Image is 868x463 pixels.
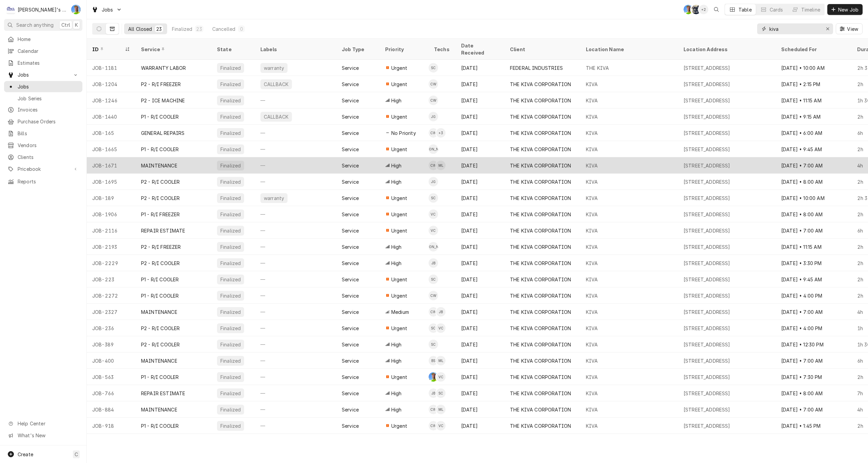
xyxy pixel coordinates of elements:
div: [DATE] [456,174,505,190]
div: [STREET_ADDRESS] [684,64,730,72]
div: Johnny Guerra's Avatar [429,112,438,121]
a: Go to Jobs [4,69,82,80]
div: KIVA [586,146,598,153]
div: Cameron Ward's Avatar [429,96,438,105]
button: Search anythingCtrlK [4,19,82,31]
span: Urgent [391,211,407,218]
div: Joey Brabb's Avatar [436,307,446,317]
a: Go to Pricebook [4,163,82,175]
div: JOB-1181 [87,60,136,76]
a: Invoices [4,104,82,115]
div: warranty [263,195,285,202]
div: [DATE] • 4:00 PM [776,287,852,304]
div: [PERSON_NAME] [429,144,438,154]
div: JOB-1246 [87,92,136,108]
div: [DATE] • 7:00 AM [776,157,852,174]
div: Finalized [220,146,241,153]
div: Justin Achter's Avatar [429,144,438,154]
div: THE KIVA CORPORATION [510,260,571,267]
div: JOB-1671 [87,157,136,174]
div: [DATE] • 8:00 AM [776,174,852,190]
div: [STREET_ADDRESS] [684,227,730,234]
div: [DATE] [456,190,505,206]
div: Service [342,325,359,332]
span: No Priority [391,129,416,137]
div: + 2 [699,5,708,14]
div: JOB-1440 [87,108,136,125]
div: REPAIR ESTIMATE [141,227,185,234]
div: — [255,157,336,174]
div: [DATE] • 4:00 PM [776,320,852,336]
span: Invoices [18,106,79,113]
div: Finalized [220,243,241,250]
div: CALLBACK [263,113,289,120]
div: [DATE] • 6:00 AM [776,125,852,141]
div: Service [342,243,359,250]
div: THE KIVA [586,64,609,72]
div: Greg Austin's Avatar [684,5,693,14]
div: Finalized [220,64,241,72]
a: Clients [4,152,82,163]
div: Finalized [220,129,241,137]
div: [DATE] [456,206,505,222]
div: Table [738,6,752,13]
div: [DATE] • 2:15 PM [776,76,852,92]
div: THE KIVA CORPORATION [510,178,571,185]
div: [DATE] [456,157,505,174]
div: [PERSON_NAME]'s Refrigeration [18,6,67,13]
span: High [391,178,402,185]
div: [STREET_ADDRESS] [684,211,730,218]
div: MAINTENANCE [141,308,177,316]
div: Service [342,113,359,120]
div: Service [342,292,359,299]
a: Go to Jobs [89,4,125,15]
div: [STREET_ADDRESS] [684,113,730,120]
div: Clay's Refrigeration's Avatar [6,5,16,14]
div: Finalized [220,113,241,120]
span: New Job [837,6,860,13]
span: High [391,243,402,250]
div: — [255,92,336,108]
div: JOB-1665 [87,141,136,157]
div: [DATE] • 7:00 AM [776,304,852,320]
div: 23 [156,25,162,33]
div: Priority [385,46,422,53]
span: High [391,97,402,104]
span: Medium [391,308,409,316]
div: Service [342,81,359,88]
div: — [255,239,336,255]
div: THE KIVA CORPORATION [510,308,571,316]
div: JOB-2193 [87,239,136,255]
span: Clients [18,154,79,161]
div: KIVA [586,211,598,218]
div: Finalized [220,195,241,202]
span: View [846,25,860,33]
div: JB [429,258,438,268]
div: VC [429,209,438,219]
div: CW [429,307,438,317]
div: [STREET_ADDRESS] [684,195,730,202]
div: Finalized [172,25,192,33]
div: JOB-2229 [87,255,136,271]
div: [DATE] [456,255,505,271]
span: K [75,21,78,28]
div: All Closed [128,25,152,33]
div: Steven Cramer's Avatar [429,323,438,333]
span: Search anything [16,21,54,28]
div: Cameron Ward's Avatar [429,307,438,317]
div: + 3 [436,128,446,138]
div: [PERSON_NAME] [429,242,438,251]
div: Service [342,211,359,218]
div: CW [429,96,438,105]
button: Erase input [822,23,833,34]
div: GA [71,5,81,14]
div: KIVA [586,81,598,88]
div: [DATE] • 8:00 AM [776,206,852,222]
div: Valente Castillo's Avatar [429,226,438,235]
div: THE KIVA CORPORATION [510,97,571,104]
div: Johnny Guerra's Avatar [429,177,438,186]
div: Finalized [220,178,241,185]
div: THE KIVA CORPORATION [510,146,571,153]
span: Urgent [391,64,407,72]
div: — [255,271,336,287]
